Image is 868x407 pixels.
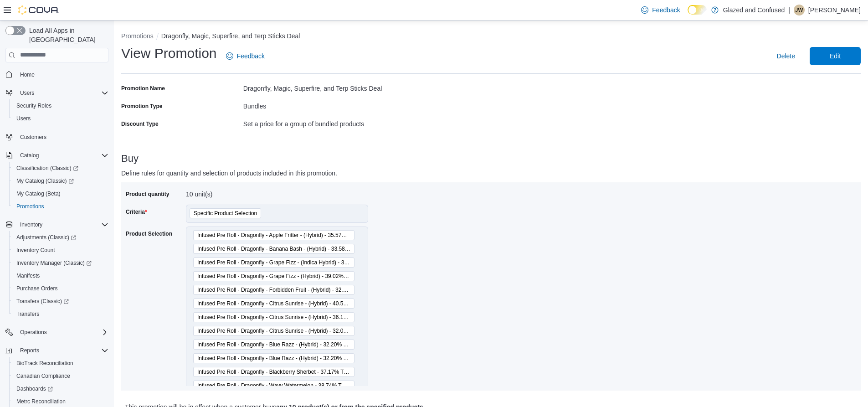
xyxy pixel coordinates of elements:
[9,231,112,244] a: Adjustments (Classic)
[13,258,95,268] a: Inventory Manager (Classic)
[16,310,39,318] span: Transfers
[9,357,112,370] button: BioTrack Reconciliation
[13,283,62,294] a: Purchase Orders
[190,208,261,218] span: Specific Product Selection
[194,209,257,218] span: Specific Product Selection
[9,162,112,175] a: Classification (Classic)
[197,326,350,335] span: Infused Pre Roll - Dragonfly - Citrus Sunrise - (Hybrid) - 32.04% THC - 1.25g
[197,272,350,281] span: Infused Pre Roll - Dragonfly - Grape Fizz - (Hybrid) - 39.02% THC - 1.25g
[16,102,51,109] span: Security Roles
[13,232,108,243] span: Adjustments (Classic)
[9,308,112,320] button: Transfers
[13,175,108,186] span: My Catalog (Classic)
[121,32,154,40] button: Promotions
[13,283,108,294] span: Purchase Orders
[121,31,861,42] nav: An example of EuiBreadcrumbs
[9,370,112,382] button: Canadian Compliance
[16,88,38,98] button: Users
[16,272,40,279] span: Manifests
[243,117,491,128] div: Set a price for a group of bundled products
[16,298,69,305] span: Transfers (Classic)
[197,231,350,240] span: Infused Pre Roll - Dragonfly - Apple Fritter - (Hybrid) - 35.57% THC - 1.25g
[13,245,108,256] span: Inventory Count
[126,230,172,237] label: Product Selection
[16,234,76,241] span: Adjustments (Classic)
[193,353,354,363] span: Infused Pre Roll - Dragonfly - Blue Razz - (Hybrid) - 32.20% THC - 1.25g
[13,258,108,268] span: Inventory Manager (Classic)
[193,299,354,309] span: Infused Pre Roll - Dragonfly - Citrus Sunrise - (Hybrid) - 40.50% THC - 1.25g
[16,345,43,356] button: Reports
[197,381,350,390] span: Infused Pre Roll - Dragonfly - Wavy Watermelon - 38.74% THC - 1.25g
[9,112,112,125] button: Users
[197,258,350,267] span: Infused Pre Roll - Dragonfly - Grape Fizz - (Indica Hybrid) - 34.35% THC - 1.25g
[2,68,112,81] button: Home
[13,100,108,111] span: Security Roles
[20,152,39,159] span: Catalog
[222,47,268,65] a: Feedback
[243,99,491,110] div: Bundles
[16,219,46,230] button: Inventory
[788,5,790,15] p: |
[688,5,707,15] input: Dark Mode
[121,168,676,179] p: Define rules for quantity and selection of products included in this promotion.
[26,26,108,44] span: Load All Apps in [GEOGRAPHIC_DATA]
[2,130,112,144] button: Customers
[193,312,354,322] span: Infused Pre Roll - Dragonfly - Citrus Sunrise - (Hybrid) - 36.1% THC - 1.25g
[808,5,861,15] p: [PERSON_NAME]
[2,218,112,231] button: Inventory
[13,188,108,199] span: My Catalog (Beta)
[197,313,350,322] span: Infused Pre Roll - Dragonfly - Citrus Sunrise - (Hybrid) - 36.1% THC - 1.25g
[193,258,354,268] span: Infused Pre Roll - Dragonfly - Grape Fizz - (Indica Hybrid) - 34.35% THC - 1.25g
[16,345,108,356] span: Reports
[197,367,350,376] span: Infused Pre Roll - Dragonfly - Blackberry Sherbet - 37.17% THC - 1.25g
[193,367,354,377] span: Infused Pre Roll - Dragonfly - Blackberry Sherbet - 37.17% THC - 1.25g
[20,347,39,354] span: Reports
[13,163,108,174] span: Classification (Classic)
[2,326,112,339] button: Operations
[197,299,350,308] span: Infused Pre Roll - Dragonfly - Citrus Sunrise - (Hybrid) - 40.50% THC - 1.25g
[9,257,112,269] a: Inventory Manager (Classic)
[121,44,217,62] h1: View Promotion
[13,188,64,199] a: My Catalog (Beta)
[121,85,165,92] label: Promotion Name
[13,396,69,407] a: Metrc Reconciliation
[16,150,108,161] span: Catalog
[9,295,112,308] a: Transfers (Classic)
[121,153,861,164] h3: Buy
[13,232,80,243] a: Adjustments (Classic)
[121,103,162,110] label: Promotion Type
[197,285,350,294] span: Infused Pre Roll - Dragonfly - Forbidden Fruit - (Hybrid) - 32.96% THC - 1.25g
[193,285,354,295] span: Infused Pre Roll - Dragonfly - Forbidden Fruit - (Hybrid) - 32.96% THC - 1.25g
[13,296,108,307] span: Transfers (Classic)
[16,219,108,230] span: Inventory
[2,87,112,99] button: Users
[16,150,42,161] button: Catalog
[9,282,112,295] button: Purchase Orders
[795,5,803,15] span: JW
[9,99,112,112] button: Security Roles
[20,221,42,228] span: Inventory
[121,120,159,128] label: Discount Type
[9,175,112,187] a: My Catalog (Classic)
[16,177,74,185] span: My Catalog (Classic)
[652,5,680,15] span: Feedback
[13,245,59,256] a: Inventory Count
[197,340,350,349] span: Infused Pre Roll - Dragonfly - Blue Razz - (Hybrid) - 32.20% THC - 1.25g Group
[13,113,108,124] span: Users
[237,52,265,61] span: Feedback
[16,327,51,338] button: Operations
[186,187,308,198] div: 10 unit(s)
[13,371,74,381] a: Canadian Compliance
[13,175,77,186] a: My Catalog (Classic)
[16,372,70,380] span: Canadian Compliance
[16,165,78,172] span: Classification (Classic)
[16,398,66,405] span: Metrc Reconciliation
[16,259,92,267] span: Inventory Manager (Classic)
[193,271,354,281] span: Infused Pre Roll - Dragonfly - Grape Fizz - (Hybrid) - 39.02% THC - 1.25g
[161,32,300,40] button: Dragonfly, Magic, Superfire, and Terp Sticks Deal
[16,360,73,367] span: BioTrack Reconciliation
[16,132,50,143] a: Customers
[2,344,112,357] button: Reports
[20,134,46,141] span: Customers
[13,309,108,319] span: Transfers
